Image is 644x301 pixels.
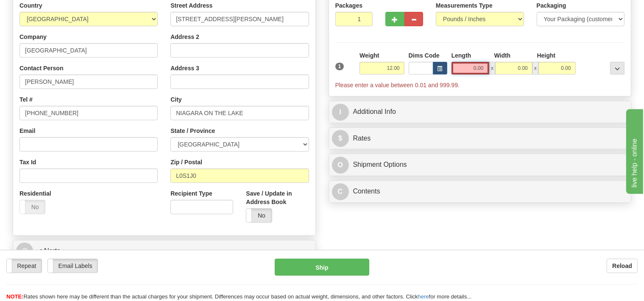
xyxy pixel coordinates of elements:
div: live help - online [6,5,78,15]
span: $ [332,130,349,147]
label: Zip / Postal [170,158,202,166]
span: x [532,62,538,75]
label: No [246,209,271,222]
a: CContents [332,183,628,200]
span: 1 [335,63,344,70]
a: $Rates [332,130,628,147]
label: Packages [335,1,363,10]
label: Width [494,51,511,60]
label: Email [20,127,35,135]
button: Reload [607,259,638,273]
label: Repeat [7,259,42,273]
label: Street Address [170,1,212,10]
div: ... [610,62,624,75]
a: here [418,293,429,300]
span: x [489,62,495,75]
span: NOTE: [6,293,23,300]
span: I [332,104,349,121]
label: Contact Person [20,64,63,72]
span: eAlerts [39,247,60,254]
label: Height [537,51,556,60]
label: Tax Id [20,158,36,166]
iframe: chat widget [624,107,643,193]
label: City [170,95,181,104]
span: C [332,183,349,200]
label: Length [452,51,471,60]
label: Address 2 [170,33,199,41]
label: Packaging [537,1,566,10]
label: Email Labels [48,259,98,273]
span: O [332,157,349,174]
span: @ [16,243,33,260]
label: Address 3 [170,64,199,72]
label: Country [20,1,42,10]
button: Ship [275,259,369,276]
input: Enter a location [170,12,309,26]
label: Recipient Type [170,189,212,198]
label: Residential [20,189,51,198]
label: State / Province [170,127,215,135]
label: No [20,200,45,214]
label: Dims Code [409,51,440,60]
a: IAdditional Info [332,103,628,121]
a: OShipment Options [332,156,628,174]
span: Please enter a value between 0.01 and 999.99. [335,82,460,88]
label: Measurements Type [436,1,493,10]
label: Save / Update in Address Book [246,189,309,206]
label: Company [20,33,47,41]
a: @ eAlerts [16,243,312,260]
label: Weight [360,51,379,60]
b: Reload [612,262,632,269]
label: Tel # [20,95,33,104]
